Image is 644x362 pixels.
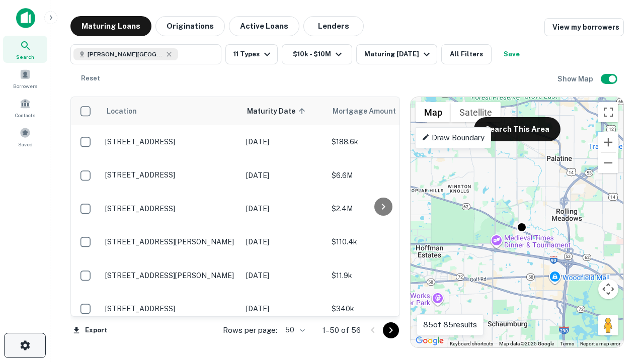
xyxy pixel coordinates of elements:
button: Save your search to get updates of matches that match your search criteria. [496,44,528,64]
span: Contacts [15,111,35,119]
span: Mortgage Amount [333,105,409,117]
button: Map camera controls [598,279,618,299]
p: $188.6k [332,136,432,147]
div: 50 [281,323,306,337]
button: Reset [74,68,107,88]
p: [DATE] [246,203,321,214]
th: Location [100,97,241,125]
span: [PERSON_NAME][GEOGRAPHIC_DATA], [GEOGRAPHIC_DATA] [88,50,163,59]
span: Maturity Date [247,105,308,117]
p: $110.4k [332,236,432,247]
button: Active Loans [229,16,299,36]
th: Maturity Date [241,97,327,125]
div: 0 0 [411,97,623,347]
span: Borrowers [13,82,37,90]
p: [STREET_ADDRESS] [105,204,236,213]
button: Go to next page [383,322,399,338]
p: [DATE] [246,170,321,181]
a: Borrowers [3,65,47,92]
p: [STREET_ADDRESS][PERSON_NAME] [105,271,236,280]
a: Open this area in Google Maps (opens a new window) [413,334,446,347]
p: [STREET_ADDRESS] [105,170,236,179]
p: [STREET_ADDRESS] [105,304,236,313]
iframe: Chat Widget [594,282,644,330]
button: All Filters [441,44,492,64]
button: Search This Area [474,117,560,141]
button: Keyboard shortcuts [450,340,493,347]
a: Saved [3,123,47,150]
button: Zoom out [598,153,618,173]
p: 85 of 85 results [423,319,477,331]
button: Maturing Loans [70,16,151,36]
a: Search [3,36,47,63]
button: Show street map [416,102,451,122]
span: Location [106,105,137,117]
p: [DATE] [246,236,321,247]
p: $6.6M [332,170,432,181]
button: Export [70,323,110,338]
button: Toggle fullscreen view [598,102,618,122]
span: Map data ©2025 Google [499,341,554,346]
a: Contacts [3,94,47,121]
button: Zoom in [598,132,618,152]
p: $11.9k [332,270,432,281]
img: Google [413,334,446,347]
button: 11 Types [225,44,278,64]
a: View my borrowers [544,18,624,36]
p: [STREET_ADDRESS] [105,137,236,146]
span: Search [16,53,34,61]
p: [DATE] [246,303,321,314]
div: Maturing [DATE] [364,48,433,60]
p: [DATE] [246,136,321,147]
button: Lenders [303,16,364,36]
button: $10k - $10M [282,44,352,64]
button: Originations [155,16,225,36]
p: $340k [332,303,432,314]
img: capitalize-icon.png [16,8,35,28]
p: [DATE] [246,270,321,281]
a: Report a map error [580,341,620,346]
p: [STREET_ADDRESS][PERSON_NAME] [105,237,236,246]
th: Mortgage Amount [327,97,437,125]
button: Show satellite imagery [451,102,501,122]
p: Rows per page: [223,324,277,336]
p: $2.4M [332,203,432,214]
h6: Show Map [557,73,595,84]
span: Saved [18,140,33,148]
p: 1–50 of 56 [323,324,361,336]
a: Terms (opens in new tab) [560,341,574,346]
p: Draw Boundary [422,132,485,144]
button: Maturing [DATE] [356,44,437,64]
